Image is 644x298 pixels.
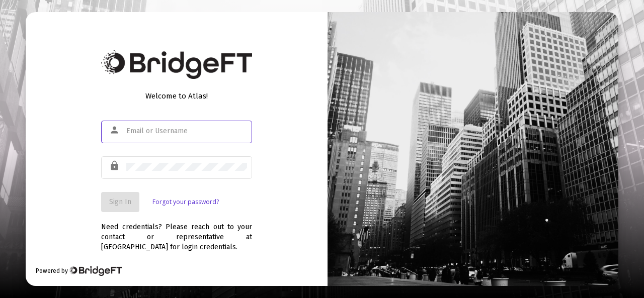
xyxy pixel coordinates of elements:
button: Sign In [101,192,139,212]
img: Bridge Financial Technology Logo [69,266,122,276]
mat-icon: person [109,124,121,136]
mat-icon: lock [109,160,121,172]
img: Bridge Financial Technology Logo [101,50,252,79]
input: Email or Username [126,127,247,135]
div: Welcome to Atlas! [101,91,252,101]
div: Powered by [36,266,122,276]
span: Sign In [109,197,131,206]
a: Forgot your password? [152,197,219,207]
div: Need credentials? Please reach out to your contact or representative at [GEOGRAPHIC_DATA] for log... [101,212,252,252]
